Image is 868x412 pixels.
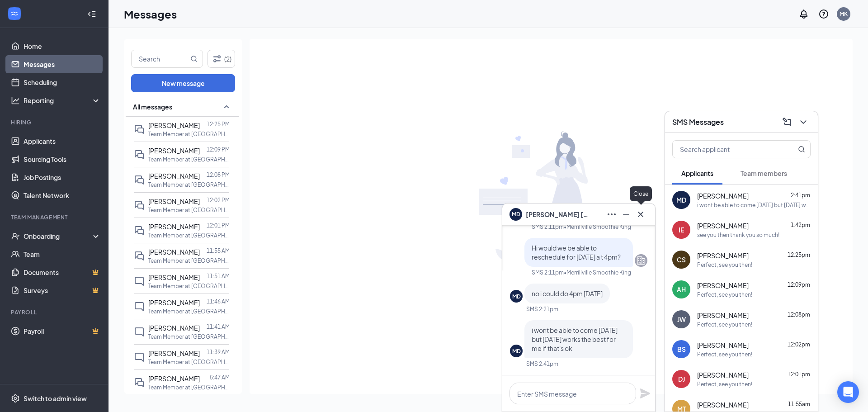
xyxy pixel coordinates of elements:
[207,272,230,280] p: 11:51 AM
[798,146,805,153] svg: MagnifyingGlass
[564,269,631,276] span: • Merrillville Smoothie King
[697,380,752,388] div: Perfect, see you then!
[24,322,101,340] a: PayrollCrown
[604,207,619,222] button: Ellipses
[640,388,651,399] button: Plane
[207,348,230,356] p: 11:39 AM
[697,370,749,379] span: [PERSON_NAME]
[24,37,101,55] a: Home
[134,200,145,211] svg: DoubleChat
[207,298,230,305] p: 11:46 AM
[837,381,859,403] div: Open Intercom Messenger
[697,251,749,260] span: [PERSON_NAME]
[134,352,145,363] svg: ChatInactive
[532,326,618,352] span: i wont be able to come [DATE] but [DATE] works the best for me if that's ok
[148,374,200,383] span: [PERSON_NAME]
[148,121,200,129] span: [PERSON_NAME]
[148,308,230,315] p: Team Member at [GEOGRAPHIC_DATA]
[24,132,101,150] a: Applicants
[134,301,145,312] svg: ChatInactive
[148,257,230,265] p: Team Member at [GEOGRAPHIC_DATA]
[24,55,101,73] a: Messages
[782,117,793,128] svg: ComposeMessage
[564,223,631,231] span: • Merrillville Smoothie King
[148,358,230,366] p: Team Member at [GEOGRAPHIC_DATA]
[134,124,145,135] svg: DoubleChat
[636,255,646,266] svg: Company
[24,245,101,263] a: Team
[697,221,749,230] span: [PERSON_NAME]
[148,197,200,205] span: [PERSON_NAME]
[532,289,603,298] span: no i could do 4pm [DATE]
[619,207,633,222] button: Minimize
[148,324,200,332] span: [PERSON_NAME]
[679,225,684,234] div: IE
[207,171,230,179] p: 12:08 PM
[635,209,646,220] svg: Cross
[788,281,810,288] span: 12:09pm
[148,130,230,138] p: Team Member at [GEOGRAPHIC_DATA]
[24,394,87,403] div: Switch to admin view
[788,251,810,258] span: 12:25pm
[134,149,145,160] svg: DoubleChat
[697,311,749,320] span: [PERSON_NAME]
[788,371,810,378] span: 12:01pm
[677,315,686,324] div: JW
[148,181,230,189] p: Team Member at [GEOGRAPHIC_DATA]
[791,222,810,228] span: 1:42pm
[796,115,811,129] button: ChevronDown
[676,195,686,204] div: MD
[532,244,621,261] span: Hi would we be able to reschedule for [DATE] a t 4pm?
[681,169,713,177] span: Applicants
[606,209,617,220] svg: Ellipses
[630,186,652,201] div: Close
[697,321,752,328] div: Perfect, see you then!
[24,73,101,91] a: Scheduling
[697,281,749,290] span: [PERSON_NAME]
[791,192,810,199] span: 2:41pm
[207,120,230,128] p: 12:25 PM
[741,169,787,177] span: Team members
[526,360,558,368] div: SMS 2:41pm
[10,9,19,18] svg: WorkstreamLogo
[818,9,829,19] svg: QuestionInfo
[148,333,230,341] p: Team Member at [GEOGRAPHIC_DATA]
[210,374,230,381] p: 5:47 AM
[11,394,20,403] svg: Settings
[87,9,96,19] svg: Collapse
[148,172,200,180] span: [PERSON_NAME]
[11,118,99,126] div: Hiring
[24,186,101,204] a: Talent Network
[11,232,20,241] svg: UserCheck
[148,232,230,239] p: Team Member at [GEOGRAPHIC_DATA]
[672,117,724,127] h3: SMS Messages
[148,248,200,256] span: [PERSON_NAME]
[697,191,749,200] span: [PERSON_NAME]
[697,341,749,350] span: [PERSON_NAME]
[677,255,686,264] div: CS
[190,55,198,62] svg: MagnifyingGlass
[148,147,200,155] span: [PERSON_NAME]
[678,374,685,384] div: DJ
[780,115,794,129] button: ComposeMessage
[673,141,780,158] input: Search applicant
[124,6,177,22] h1: Messages
[212,53,222,64] svg: Filter
[798,9,809,19] svg: Notifications
[133,102,172,111] span: All messages
[532,269,564,276] div: SMS 2:11pm
[148,223,200,231] span: [PERSON_NAME]
[788,401,810,407] span: 11:55am
[221,101,232,112] svg: SmallChevronUp
[207,146,230,153] p: 12:09 PM
[677,345,686,354] div: BS
[134,276,145,287] svg: ChatInactive
[24,232,93,241] div: Onboarding
[633,207,648,222] button: Cross
[697,291,752,298] div: Perfect, see you then!
[798,117,809,128] svg: ChevronDown
[697,231,779,239] div: see you then thank you so much!
[840,10,848,18] div: MK
[207,247,230,255] p: 11:55 AM
[207,323,230,331] p: 11:41 AM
